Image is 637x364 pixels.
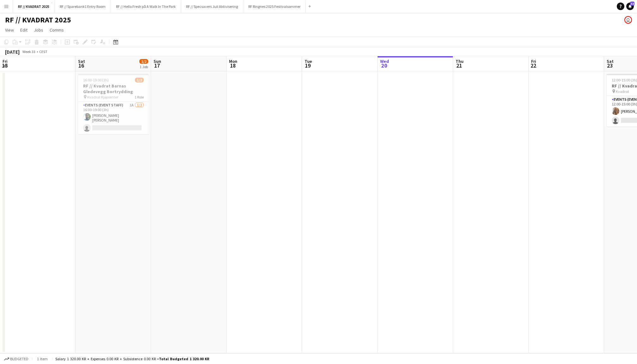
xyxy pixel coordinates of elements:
[531,58,536,64] span: Fri
[83,78,109,82] span: 16:00-19:00 (3h)
[530,62,536,69] span: 22
[50,27,64,33] span: Comms
[87,95,118,99] span: Kvadrat Kjøpsenter
[243,0,306,13] button: RF Ringnes 2025 Festivalsommer
[31,26,46,34] a: Jobs
[135,78,144,82] span: 1/2
[616,89,629,94] span: Kvadrat
[5,27,14,33] span: View
[78,102,149,134] app-card-role: Events (Event Staff)1A1/216:00-19:00 (3h)[PERSON_NAME] [PERSON_NAME]
[606,62,614,69] span: 23
[35,356,50,361] span: 1 item
[111,0,181,13] button: RF // Hello Fresh på A Walk In The Park
[3,26,16,34] a: View
[78,58,85,64] span: Sat
[379,62,389,69] span: 20
[305,58,312,64] span: Tue
[55,356,209,361] div: Salary 1 320.00 KR + Expenses 0.00 KR + Subsistence 0.00 KR =
[5,49,20,55] div: [DATE]
[20,27,27,33] span: Edit
[10,357,28,361] span: Budgeted
[13,0,55,13] button: RF // KVADRAT 2025
[456,58,464,64] span: Thu
[135,95,144,99] span: 1 Role
[630,2,634,6] span: 32
[455,62,464,69] span: 21
[3,58,8,64] span: Fri
[18,26,30,34] a: Edit
[624,16,632,24] app-user-avatar: Marit Holvik
[229,58,237,64] span: Mon
[607,58,614,64] span: Sat
[5,15,71,25] h1: RF // KVADRAT 2025
[55,0,111,13] button: RF // Sparebank1 Entry Room
[47,26,66,34] a: Comms
[228,62,237,69] span: 18
[304,62,312,69] span: 19
[159,356,209,361] span: Total Budgeted 1 320.00 KR
[21,49,37,54] span: Week 33
[78,83,149,94] h3: RF // Kvadrat Barnas Gledevegg Bortrydding
[154,58,161,64] span: Sun
[78,74,149,134] app-job-card: 16:00-19:00 (3h)1/2RF // Kvadrat Barnas Gledevegg Bortrydding Kvadrat Kjøpsenter1 RoleEvents (Eve...
[626,3,634,10] a: 32
[181,0,243,13] button: RF // Specsavers Juli Aktivisering
[34,27,43,33] span: Jobs
[380,58,389,64] span: Wed
[77,62,85,69] span: 16
[153,62,161,69] span: 17
[39,49,47,54] div: CEST
[139,59,148,64] span: 1/2
[3,355,29,362] button: Budgeted
[140,64,148,69] div: 1 Job
[2,62,8,69] span: 15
